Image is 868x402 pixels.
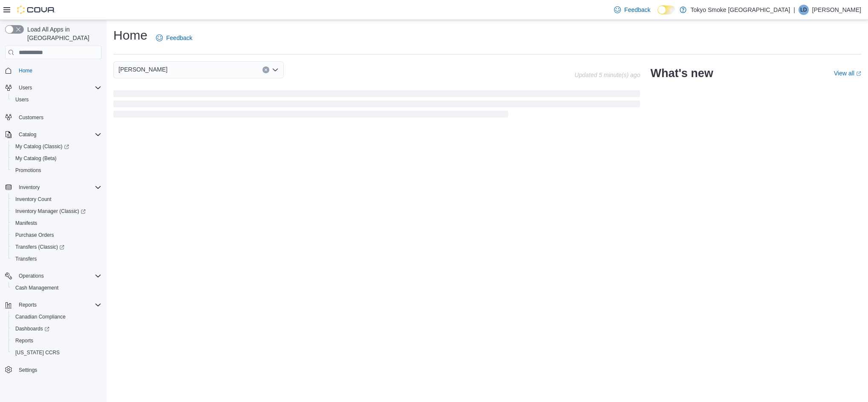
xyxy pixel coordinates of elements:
span: Home [19,67,32,74]
span: Inventory Count [15,196,52,203]
a: Reports [12,336,37,346]
button: Promotions [9,164,105,176]
button: Inventory [15,182,43,192]
button: Operations [15,271,47,281]
h1: Home [113,27,147,44]
span: Users [15,96,29,103]
button: [US_STATE] CCRS [9,347,105,359]
button: Operations [2,270,105,282]
span: Settings [15,365,101,375]
span: Catalog [19,131,36,138]
a: Customers [15,112,47,123]
button: Cash Management [9,282,105,294]
button: Users [2,82,105,94]
span: Home [15,65,101,76]
span: Feedback [166,34,192,42]
a: Cash Management [12,283,62,293]
span: Cash Management [12,283,101,293]
a: [US_STATE] CCRS [12,347,63,358]
p: [PERSON_NAME] [812,5,861,15]
span: Dashboards [12,324,101,334]
button: Purchase Orders [9,229,105,241]
div: Liam Dickie [799,5,809,15]
button: Users [9,94,105,106]
svg: External link [856,71,861,76]
img: Cova [17,6,55,14]
button: Inventory Count [9,193,105,205]
button: Open list of options [272,66,279,73]
p: Updated 5 minute(s) ago [574,72,640,78]
span: Dashboards [15,325,49,332]
span: Canadian Compliance [12,312,101,322]
span: Manifests [12,218,101,228]
a: Feedback [611,1,654,18]
button: My Catalog (Beta) [9,152,105,164]
a: Inventory Count [12,194,55,204]
span: Washington CCRS [12,347,101,358]
a: View allExternal link [834,70,861,77]
a: Inventory Manager (Classic) [12,206,89,216]
a: Dashboards [9,323,105,335]
button: Settings [2,364,105,376]
a: Canadian Compliance [12,312,69,322]
span: Loading [113,92,640,119]
span: LD [800,5,807,15]
span: Purchase Orders [15,232,54,238]
button: Manifests [9,217,105,229]
p: Tokyo Smoke [GEOGRAPHIC_DATA] [691,5,790,15]
span: Inventory Count [12,194,101,204]
span: Transfers [15,256,37,262]
nav: Complex example [5,61,101,398]
span: My Catalog (Classic) [12,141,101,152]
span: Transfers (Classic) [12,242,101,252]
a: Transfers [12,254,40,264]
p: | [793,5,795,15]
a: Users [12,95,32,105]
a: Transfers (Classic) [9,241,105,253]
a: Transfers (Classic) [12,242,68,252]
span: Load All Apps in [GEOGRAPHIC_DATA] [24,25,101,42]
button: Reports [15,300,40,310]
button: Canadian Compliance [9,311,105,323]
span: Users [12,95,101,105]
button: Reports [9,335,105,347]
a: My Catalog (Classic) [12,141,72,152]
a: Inventory Manager (Classic) [9,205,105,217]
span: Customers [15,112,101,122]
span: Manifests [15,220,37,227]
span: Users [19,84,32,91]
span: Transfers (Classic) [15,244,64,250]
span: Reports [19,301,37,308]
span: Inventory Manager (Classic) [15,208,86,215]
a: My Catalog (Classic) [9,141,105,152]
button: Home [2,64,105,77]
a: Home [15,66,36,76]
span: Dark Mode [657,14,658,15]
span: My Catalog (Classic) [15,143,69,150]
span: Promotions [12,165,101,175]
button: Inventory [2,181,105,193]
a: Purchase Orders [12,230,58,240]
span: Customers [19,114,43,121]
span: Reports [12,336,101,346]
a: Manifests [12,218,40,228]
a: Settings [15,365,40,375]
span: Users [15,83,101,93]
span: Canadian Compliance [15,313,66,320]
span: Feedback [624,6,650,14]
span: Reports [15,337,33,344]
a: Feedback [153,29,196,46]
span: Purchase Orders [12,230,101,240]
span: [PERSON_NAME] [118,64,167,75]
span: Inventory [15,182,101,192]
span: Operations [15,271,101,281]
button: Clear input [262,66,269,73]
button: Users [15,83,35,93]
button: Customers [2,111,105,123]
button: Catalog [15,129,40,140]
span: Inventory [19,184,40,191]
span: Reports [15,300,101,310]
span: My Catalog (Beta) [12,153,101,164]
span: Cash Management [15,284,58,291]
span: [US_STATE] CCRS [15,349,60,356]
